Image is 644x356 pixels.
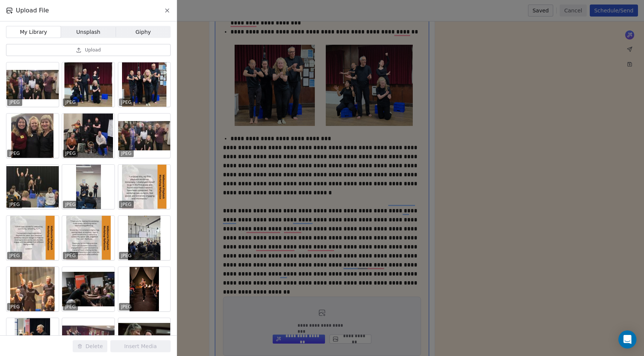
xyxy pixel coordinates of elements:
p: JPEG [9,201,20,208]
p: JPEG [65,304,76,310]
button: Upload [6,44,171,56]
button: Delete [73,340,107,352]
p: JPEG [121,99,132,105]
p: JPEG [65,150,76,156]
p: JPEG [9,304,20,310]
button: Insert Media [110,340,171,352]
span: Unsplash [76,28,101,36]
p: JPEG [121,150,132,156]
span: Giphy [136,28,151,36]
p: JPEG [65,99,76,105]
div: Open Intercom Messenger [618,330,636,348]
p: JPEG [9,99,20,105]
span: Upload File [16,6,49,15]
p: JPEG [65,201,76,208]
p: JPEG [121,253,132,259]
p: JPEG [9,253,20,259]
p: JPEG [9,150,20,156]
p: JPEG [121,201,132,208]
p: JPEG [121,304,132,310]
span: Upload [85,47,101,53]
p: JPEG [65,253,76,259]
